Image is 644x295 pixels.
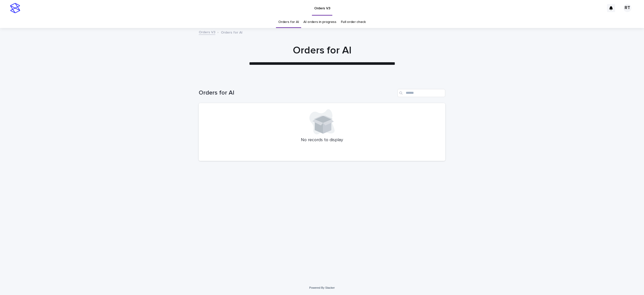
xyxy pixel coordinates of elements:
[623,4,631,12] div: RT
[341,16,366,28] a: Full order check
[199,29,215,35] a: Orders V3
[205,137,439,143] p: No records to display
[221,29,243,35] p: Orders for AI
[303,16,336,28] a: AI orders in progress
[199,89,395,97] h1: Orders for AI
[10,3,20,13] img: stacker-logo-s-only.png
[309,286,335,289] a: Powered By Stacker
[397,89,445,97] input: Search
[199,44,445,56] h1: Orders for AI
[278,16,299,28] a: Orders for AI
